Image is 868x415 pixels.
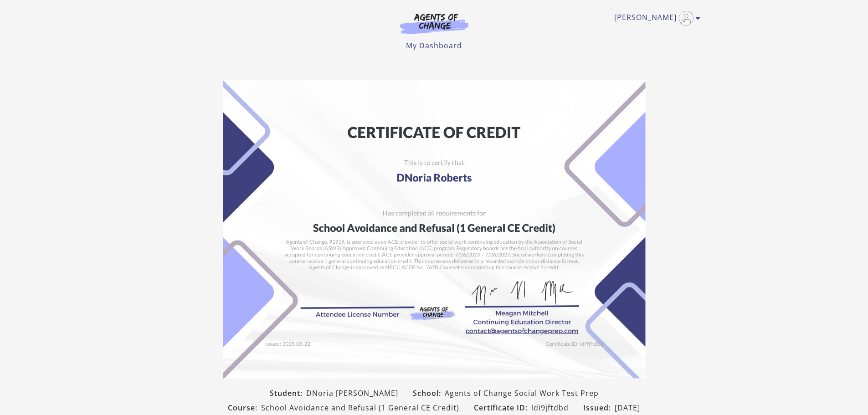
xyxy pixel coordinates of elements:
span: Issued: [583,402,615,413]
span: DNoria [PERSON_NAME] [306,388,398,399]
span: ldi9jftdbd [531,402,569,413]
span: [DATE] [615,402,640,413]
a: My Dashboard [406,41,462,51]
a: Toggle menu [614,11,696,26]
span: Course: [228,402,261,413]
span: Agents of Change Social Work Test Prep [445,388,599,399]
img: Certificate [223,80,646,379]
span: School: [413,388,445,399]
span: School Avoidance and Refusal (1 General CE Credit) [261,402,459,413]
span: Student: [270,388,306,399]
img: Agents of Change Logo [390,13,478,34]
span: Certificate ID: [474,402,531,413]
